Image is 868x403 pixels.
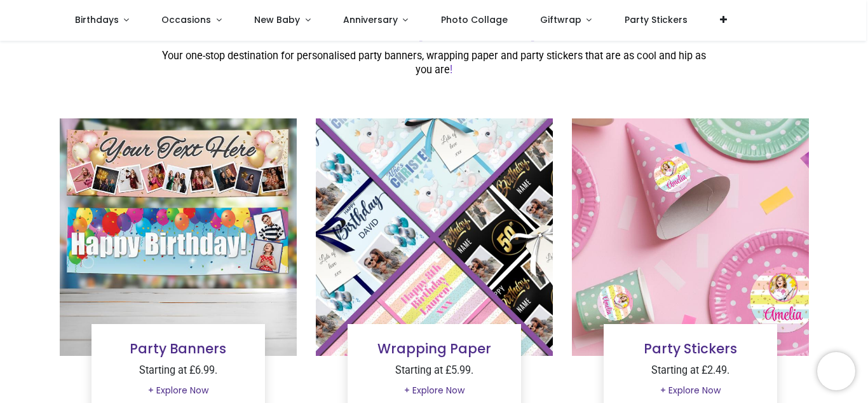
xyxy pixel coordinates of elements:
a: Party Banners [130,339,226,358]
span: Birthdays [75,13,119,26]
p: Starting at £2.49. [614,364,767,378]
a: Party Stickers [644,339,737,358]
span: New Baby [254,13,300,26]
p: Starting at £6.99. [102,364,255,378]
p: Starting at £5.99. [358,364,511,378]
span: Occasions [161,13,211,26]
span: Party Stickers [625,13,688,26]
iframe: Brevo live chat [817,352,855,390]
a: + Explore Now [652,380,729,402]
span: Giftwrap [540,13,581,26]
a: Wrapping Paper [377,339,491,358]
font: ! [450,64,452,76]
span: Photo Collage [441,13,508,26]
span: Anniversary [343,13,398,26]
font: Your one-stop destination for personalised party banners, wrapping paper and party stickers that ... [162,50,706,76]
a: + Explore Now [396,380,473,402]
a: + Explore Now [140,380,217,402]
